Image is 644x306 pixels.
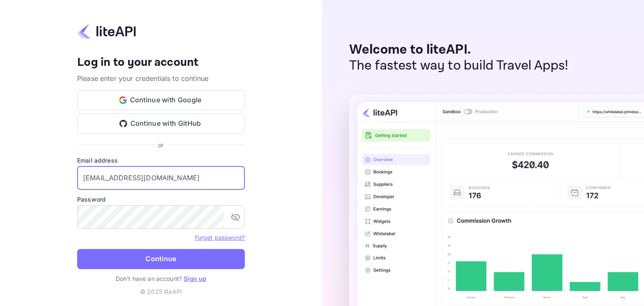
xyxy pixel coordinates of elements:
p: The fastest way to build Travel Apps! [349,58,569,74]
h4: Log in to your account [77,55,245,70]
p: Don't have an account? [77,274,245,283]
img: liteapi [77,23,136,39]
button: Continue [77,249,245,269]
p: or [158,140,164,149]
button: Continue with Google [77,90,245,110]
p: © 2025 liteAPI [140,287,182,296]
keeper-lock: Open Keeper Popup [229,173,239,183]
button: toggle password visibility [227,209,244,226]
a: Sign up [184,275,206,282]
label: Email address [77,156,245,165]
a: Forget password? [195,234,245,241]
label: Password [77,195,245,204]
p: Welcome to liteAPI. [349,42,569,58]
input: Enter your email address [77,166,245,190]
button: Continue with GitHub [77,114,245,134]
a: Forget password? [195,233,245,241]
p: Please enter your credentials to continue [77,73,245,83]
